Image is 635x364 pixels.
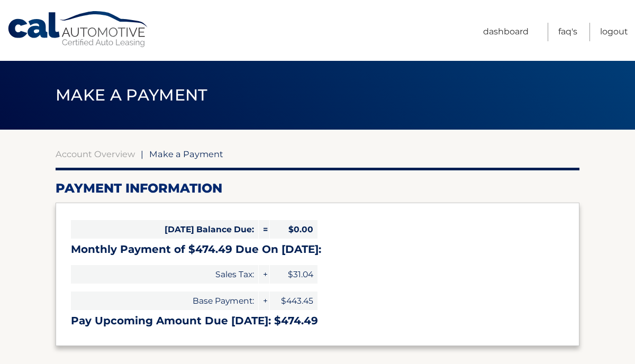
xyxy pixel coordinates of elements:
[600,23,628,41] a: Logout
[71,220,258,239] span: [DATE] Balance Due:
[259,220,269,239] span: =
[141,149,143,159] span: |
[270,220,317,239] span: $0.00
[558,23,577,41] a: FAQ's
[149,149,223,159] span: Make a Payment
[7,11,150,48] a: Cal Automotive
[56,85,207,105] span: Make a Payment
[56,180,579,196] h2: Payment Information
[270,292,317,310] span: $443.45
[71,265,258,284] span: Sales Tax:
[270,265,317,284] span: $31.04
[71,243,564,256] h3: Monthly Payment of $474.49 Due On [DATE]:
[71,292,258,310] span: Base Payment:
[259,292,269,310] span: +
[56,149,135,159] a: Account Overview
[71,314,564,327] h3: Pay Upcoming Amount Due [DATE]: $474.49
[259,265,269,284] span: +
[483,23,529,41] a: Dashboard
